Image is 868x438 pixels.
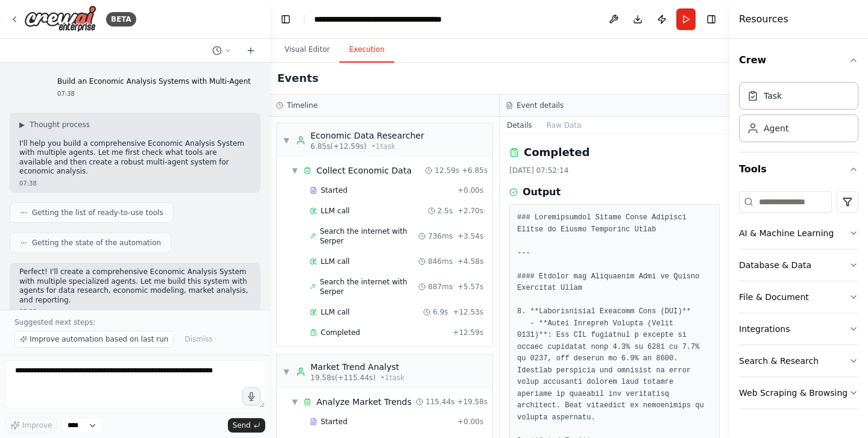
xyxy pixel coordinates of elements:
[321,206,350,216] span: LLM call
[438,206,453,216] span: 2.5s
[57,77,251,87] p: Build an Economic Analysis Systems with Multi-Agent
[739,186,858,419] div: Tools
[233,421,251,430] span: Send
[241,43,260,58] button: Start a new chat
[32,238,161,248] span: Getting the state of the automation
[457,397,488,407] span: + 19.58s
[277,11,294,28] button: Hide left sidebar
[106,12,136,27] div: BETA
[275,37,339,63] button: Visual Editor
[310,130,424,142] div: Economic Data Researcher
[19,307,251,316] div: 07:38
[184,334,212,344] span: Dismiss
[523,185,561,199] h3: Output
[316,164,412,177] div: Collect Economic Data
[703,11,720,28] button: Hide right sidebar
[22,421,52,430] span: Improve
[458,417,483,427] span: + 0.00s
[739,281,858,313] button: File & Document
[739,377,858,408] button: Web Scraping & Browsing
[739,12,788,27] h4: Resources
[287,101,318,110] h3: Timeline
[178,331,218,348] button: Dismiss
[380,373,404,383] span: • 1 task
[433,307,448,317] span: 6.9s
[458,231,483,241] span: + 3.54s
[30,120,90,130] span: Thought process
[453,307,483,317] span: + 12.53s
[371,142,395,151] span: • 1 task
[57,89,251,98] div: 07:38
[453,328,483,337] span: + 12.59s
[228,418,265,433] button: Send
[291,397,298,407] span: ▼
[319,277,418,296] span: Search the internet with Serper
[321,417,347,427] span: Started
[339,37,394,63] button: Execution
[428,257,453,266] span: 846ms
[283,367,290,377] span: ▼
[5,418,57,433] button: Improve
[764,90,782,102] div: Task
[319,227,418,246] span: Search the internet with Serper
[314,13,442,25] nav: breadcrumb
[517,101,564,110] h3: Event details
[509,166,720,175] div: [DATE] 07:52:14
[739,152,858,186] button: Tools
[524,144,590,161] h2: Completed
[321,186,347,195] span: Started
[14,318,256,327] p: Suggested next steps:
[291,166,298,175] span: ▼
[321,328,360,337] span: Completed
[739,43,858,77] button: Crew
[310,142,366,151] span: 6.85s (+12.59s)
[539,117,589,134] button: Raw Data
[19,139,251,177] p: I'll help you build a comprehensive Economic Analysis System with multiple agents. Let me first c...
[739,77,858,152] div: Crew
[458,282,483,292] span: + 5.57s
[19,120,90,130] button: ▶Thought process
[310,361,404,373] div: Market Trend Analyst
[277,70,318,87] h2: Events
[19,179,251,188] div: 07:38
[14,331,174,348] button: Improve automation based on last run
[426,397,454,407] span: 115.44s
[458,186,483,195] span: + 0.00s
[32,208,163,217] span: Getting the list of ready-to-use tools
[739,249,858,281] button: Database & Data
[19,267,251,305] p: Perfect! I'll create a comprehensive Economic Analysis System with multiple specialized agents. L...
[428,282,453,292] span: 887ms
[242,387,260,405] button: Click to speak your automation idea
[500,117,539,134] button: Details
[462,166,488,175] span: + 6.85s
[283,136,290,145] span: ▼
[739,345,858,377] button: Search & Research
[30,334,168,344] span: Improve automation based on last run
[764,122,788,134] div: Agent
[428,231,453,241] span: 736ms
[24,5,96,33] img: Logo
[435,166,459,175] span: 12.59s
[739,313,858,345] button: Integrations
[321,257,350,266] span: LLM call
[316,396,412,408] div: Analyze Market Trends
[458,257,483,266] span: + 4.58s
[207,43,236,58] button: Switch to previous chat
[19,120,25,130] span: ▶
[739,217,858,249] button: AI & Machine Learning
[321,307,350,317] span: LLM call
[458,206,483,216] span: + 2.70s
[310,373,376,383] span: 19.58s (+115.44s)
